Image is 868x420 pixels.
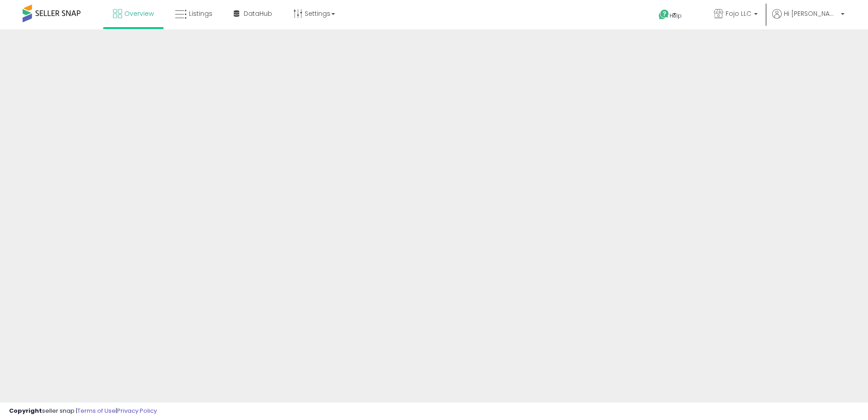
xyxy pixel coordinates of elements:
span: Overview [124,9,154,18]
a: Help [651,2,699,29]
span: Hi [PERSON_NAME] [784,9,838,18]
i: Get Help [658,9,670,20]
span: Fojo LLC [726,9,751,18]
span: DataHub [244,9,272,18]
span: Help [670,12,682,19]
span: Listings [189,9,212,18]
a: Hi [PERSON_NAME] [772,9,844,29]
